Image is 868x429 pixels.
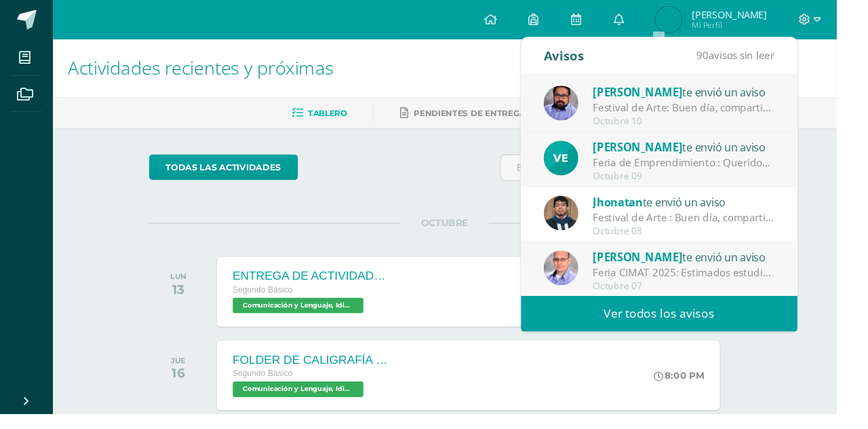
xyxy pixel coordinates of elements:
[540,307,827,344] a: Ver todos los avisos
[564,89,600,125] img: fe2f5d220dae08f5bb59c8e1ae6aeac3.png
[564,260,600,296] img: 636fc591f85668e7520e122fec75fd4f.png
[615,257,804,275] div: te envió un aviso
[176,282,193,292] div: LUN
[241,296,304,305] span: Segundo Básico
[71,57,346,83] span: Actividades recientes y próximas
[155,160,309,187] a: todas las Actividades
[615,218,804,234] div: Festival de Arte : Buen día, compartimos información importante sobre nuestro festival artístico....
[177,379,193,395] div: 16
[176,292,193,308] div: 13
[723,50,804,64] span: avisos sin leer
[615,104,804,119] div: Festival de Arte: Buen día, compartimos información importante sobre nuestro festival artístico. ...
[615,120,804,132] div: Octubre 10
[241,396,377,412] span: Comunicación y Lenguaje, Idioma Español 'D'
[615,291,804,303] div: Octubre 07
[415,225,507,238] span: OCTUBRE
[615,200,804,218] div: te envió un aviso
[615,275,804,291] div: Feria CIMAT 2025: Estimados estudiantes Por este medio, los departamentos de Ciencias, Arte y Tec...
[302,107,360,128] a: Tablero
[177,369,193,379] div: JUE
[429,112,545,122] span: Pendientes de entrega
[717,8,795,22] span: [PERSON_NAME]
[615,234,804,246] div: Octubre 08
[241,280,404,294] div: ENTREGA DE ACTIVIDADES DEL LIBRO DE LENGUAJE
[717,20,795,32] span: Mi Perfil
[615,145,708,160] span: [PERSON_NAME]
[615,161,804,176] div: Feria de Emprendimiento : Queridos chicos: Estoy muy orgullosa del trabajo que han realizado dura...
[615,88,708,103] span: [PERSON_NAME]
[241,309,377,325] span: Comunicación y Lenguaje, Idioma Español 'D'
[680,7,707,34] img: eaeb1d86fdabfe66a062af7de8b9d99f.png
[241,383,304,392] span: Segundo Básico
[615,259,708,274] span: [PERSON_NAME]
[615,177,804,189] div: Octubre 09
[564,146,600,182] img: aeabfbe216d4830361551c5f8df01f91.png
[615,86,804,104] div: te envió un aviso
[319,112,360,122] span: Tablero
[241,367,404,381] div: FOLDER DE CALIGRAFÍA COMPLETO
[678,384,730,396] div: 8:00 PM
[415,107,545,128] a: Pendientes de entrega
[519,161,768,187] input: Busca una actividad próxima aquí...
[564,203,600,239] img: 1395cc2228810b8e70f48ddc66b3ae79.png
[723,50,735,64] span: 90
[615,143,804,161] div: te envió un aviso
[615,202,667,217] span: Jhonatan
